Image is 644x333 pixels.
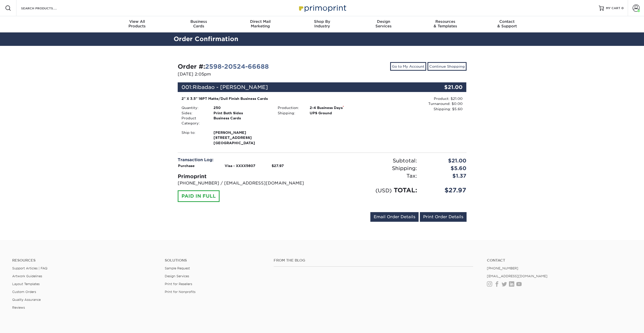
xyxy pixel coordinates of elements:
[178,71,318,77] p: [DATE] 2:05pm
[178,116,210,126] div: Product Category:
[415,16,476,32] a: Resources& Templates
[178,105,210,110] div: Quantity:
[165,266,190,270] a: Sample Request
[106,19,168,28] div: Products
[421,172,470,180] div: $1.37
[420,212,467,222] a: Print Order Details
[193,84,268,90] span: Ribadao - [PERSON_NAME]
[274,105,306,110] div: Production:
[12,266,47,270] a: Support Articles | FAQ
[297,3,348,13] img: Primoprint
[322,172,421,180] div: Tax:
[421,186,470,195] div: $27.97
[375,187,392,194] small: (USD)
[421,157,470,164] div: $21.00
[229,19,291,28] div: Marketing
[225,164,255,168] strong: Visa - XXXX5607
[168,19,229,28] div: Cards
[165,282,192,286] a: Print for Resellers
[306,105,370,110] div: 2-4 Business Days
[476,19,538,28] div: & Support
[178,164,195,168] strong: Purchase
[322,157,421,164] div: Subtotal:
[394,187,417,194] span: TOTAL:
[621,6,624,10] span: 0
[606,6,620,10] span: MY CART
[274,258,473,263] h4: From the Blog
[12,282,40,286] a: Layout Templates
[181,96,367,101] div: 2" X 3.5" 16PT Matte/Dull Finish Business Cards
[353,19,415,28] div: Services
[178,173,318,180] div: Primoprint
[12,306,25,309] a: Reviews
[205,63,269,70] a: 2598-20524-66688
[487,258,632,263] a: Contact
[165,274,189,278] a: Design Services
[12,298,41,302] a: Quality Assurance
[272,164,284,168] strong: $27.97
[487,266,518,270] a: [PHONE_NUMBER]
[421,164,470,172] div: $5.60
[12,274,42,278] a: Artwork Guidelines
[168,16,229,32] a: BusinessCards
[418,82,467,92] div: $21.00
[476,16,538,32] a: Contact& Support
[106,16,168,32] a: View AllProducts
[210,110,274,116] div: Print Both Sides
[178,82,418,92] div: 001:
[353,16,415,32] a: DesignServices
[178,190,220,202] div: PAID IN FULL
[291,19,353,28] div: Industry
[210,105,274,110] div: 250
[12,290,36,294] a: Custom Orders
[291,19,353,24] span: Shop By
[229,19,291,24] span: Direct Mail
[213,130,270,145] strong: [GEOGRAPHIC_DATA]
[12,258,157,263] h4: Resources
[415,19,476,24] span: Resources
[353,19,415,24] span: Design
[106,19,168,24] span: View All
[213,130,270,135] span: [PERSON_NAME]
[178,110,210,116] div: Sides:
[370,96,463,112] div: Product: $21.00 Turnaround: $0.00 Shipping: $5.60
[427,62,467,71] a: Continue Shopping
[168,19,229,24] span: Business
[390,62,426,71] a: Go to My Account
[476,19,538,24] span: Contact
[370,212,419,222] a: Email Order Details
[306,110,370,116] div: UPS Ground
[21,5,70,11] input: SEARCH PRODUCTS.....
[291,16,353,32] a: Shop ByIndustry
[165,290,195,294] a: Print for Nonprofits
[229,16,291,32] a: Direct MailMarketing
[487,274,548,278] a: [EMAIL_ADDRESS][DOMAIN_NAME]
[178,180,318,186] p: [PHONE_NUMBER] / [EMAIL_ADDRESS][DOMAIN_NAME]
[210,116,274,126] div: Business Cards
[165,258,266,263] h4: Solutions
[170,34,474,44] h2: Order Confirmation
[178,157,318,163] div: Transaction Log:
[322,164,421,172] div: Shipping:
[213,135,270,140] span: [STREET_ADDRESS]
[178,63,269,70] strong: Order #:
[415,19,476,28] div: & Templates
[178,130,210,145] div: Ship to:
[274,110,306,116] div: Shipping:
